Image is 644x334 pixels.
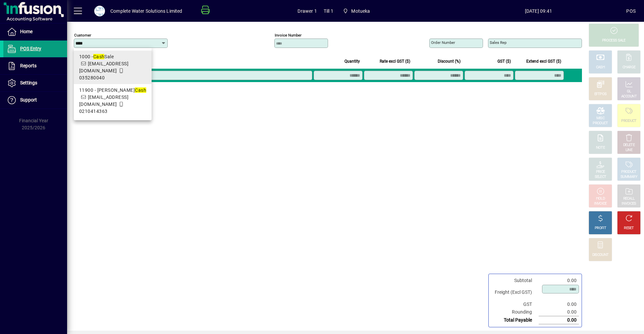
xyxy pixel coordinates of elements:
[491,300,539,308] td: GST
[594,92,607,97] div: EFTPOS
[622,201,636,206] div: INVOICES
[351,6,370,16] span: Motueka
[275,33,302,38] mat-label: Invoice number
[135,87,146,93] em: Cash
[539,300,579,308] td: 0.00
[20,80,37,85] span: Settings
[596,145,605,150] div: NOTE
[596,170,605,175] div: PRICE
[344,58,360,65] span: Quantity
[624,226,634,231] div: RESET
[596,196,605,201] div: HOLD
[79,53,146,60] div: 1000 - Sale
[3,75,67,91] a: Settings
[340,5,373,17] span: Motueka
[592,253,608,258] div: DISCOUNT
[596,65,605,70] div: CASH
[623,196,635,201] div: RECALL
[74,33,91,38] mat-label: Customer
[79,61,128,73] span: [EMAIL_ADDRESS][DOMAIN_NAME]
[497,58,511,65] span: GST ($)
[298,6,317,16] span: Drawer 1
[3,23,67,40] a: Home
[621,119,636,124] div: PRODUCT
[324,6,333,16] span: Till 1
[621,175,637,180] div: SUMMARY
[20,46,41,51] span: POS Entry
[20,29,33,34] span: Home
[491,308,539,316] td: Rounding
[621,94,637,99] div: ACCOUNT
[595,226,606,231] div: PROFIT
[539,316,579,324] td: 0.00
[594,201,606,206] div: INVOICE
[79,87,146,94] div: 11900 - [PERSON_NAME]
[602,38,626,43] div: PROCESS SALE
[623,143,635,148] div: DELETE
[490,40,506,45] mat-label: Sales rep
[3,92,67,109] a: Support
[74,84,152,118] mat-option: 11900 - Peter Cash
[20,63,37,68] span: Reports
[596,116,604,121] div: MISC
[74,51,152,84] mat-option: 1000 - Cash Sale
[450,6,626,16] span: [DATE] 09:41
[380,58,410,65] span: Rate excl GST ($)
[93,54,105,59] em: Cash
[539,277,579,284] td: 0.00
[438,58,461,65] span: Discount (%)
[491,284,539,300] td: Freight (Excl GST)
[89,5,110,17] button: Profile
[79,94,128,107] span: [EMAIL_ADDRESS][DOMAIN_NAME]
[3,58,67,74] a: Reports
[79,109,107,114] span: 0210414363
[20,97,37,103] span: Support
[110,6,182,16] div: Complete Water Solutions Limited
[627,89,631,94] div: GL
[491,277,539,284] td: Subtotal
[623,65,636,70] div: CHARGE
[626,6,636,16] div: POS
[621,170,636,175] div: PRODUCT
[626,148,632,153] div: LINE
[526,58,561,65] span: Extend excl GST ($)
[431,40,455,45] mat-label: Order number
[79,75,105,80] span: 035280040
[593,121,608,126] div: PRODUCT
[539,308,579,316] td: 0.00
[595,175,606,180] div: SELECT
[491,316,539,324] td: Total Payable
